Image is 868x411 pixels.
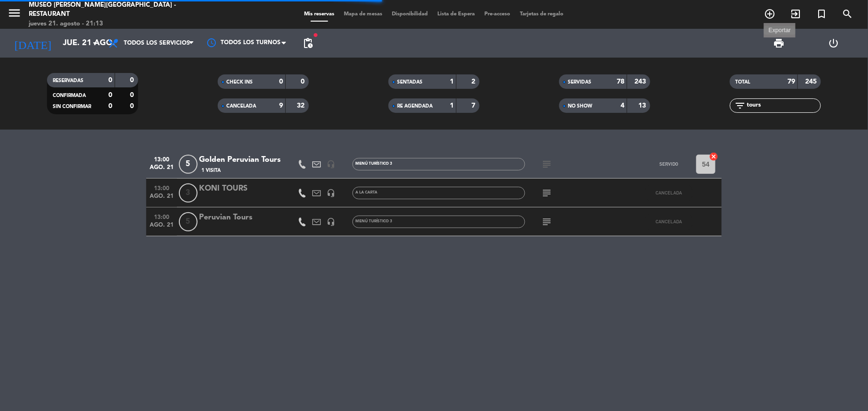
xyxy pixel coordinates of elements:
span: 3 [179,183,198,203]
span: print [774,37,785,49]
span: Disponibilidad [387,12,433,17]
strong: 9 [279,102,283,109]
span: ago. 21 [150,193,174,204]
strong: 243 [635,78,648,85]
strong: 1 [450,78,454,85]
div: KONI TOURS [199,182,281,195]
span: ago. 21 [150,164,174,175]
i: arrow_drop_down [89,37,101,49]
div: LOG OUT [807,29,861,58]
div: Exportar [764,26,796,35]
strong: 0 [108,77,112,84]
span: SERVIDAS [568,80,591,85]
i: headset_mic [327,218,335,226]
strong: 0 [130,92,136,98]
span: SENTADAS [397,80,422,85]
strong: 79 [787,78,795,85]
i: cancel [709,152,719,161]
i: subject [541,216,552,228]
span: Todos los servicios [124,40,190,47]
i: subject [541,158,552,170]
strong: 0 [130,103,136,109]
i: [DATE] [7,33,58,54]
span: CANCELADA [226,104,256,109]
i: headset_mic [327,160,335,169]
span: CONFIRMADA [53,93,86,98]
strong: 0 [108,92,112,98]
strong: 1 [450,102,454,109]
strong: 32 [297,102,307,109]
i: power_settings_new [828,37,839,49]
span: 5 [179,212,198,231]
span: 1 Visita [201,167,221,174]
span: ago. 21 [150,222,174,233]
span: pending_actions [302,37,314,49]
div: Golden Peruvian Tours [199,154,281,166]
span: RE AGENDADA [397,104,433,109]
strong: 0 [301,78,307,85]
strong: 4 [621,102,624,109]
span: CANCELADA [656,190,682,195]
span: RESERVADAS [53,78,83,83]
span: fiber_manual_record [313,32,318,38]
button: SERVIDO [645,155,693,174]
span: 13:00 [150,211,174,222]
div: Peruvian Tours [199,211,281,224]
input: Filtrar por nombre... [746,100,821,111]
span: 13:00 [150,153,174,164]
span: A la Carta [355,191,377,194]
strong: 13 [639,102,648,109]
span: 5 [179,155,198,174]
i: headset_mic [327,189,335,197]
span: SERVIDO [660,161,679,167]
button: menu [7,6,22,24]
i: menu [7,6,22,20]
span: 13:00 [150,182,174,193]
strong: 2 [472,78,478,85]
i: subject [541,187,552,199]
span: Menú turístico 3 [355,219,392,223]
button: CANCELADA [645,183,693,203]
span: CHECK INS [226,80,253,85]
span: TOTAL [736,80,751,85]
span: Tarjetas de regalo [516,12,569,17]
span: Mis reservas [300,12,340,17]
span: Lista de Espera [433,12,480,17]
strong: 0 [108,103,112,109]
i: turned_in_not [816,8,828,20]
strong: 0 [279,78,283,85]
i: exit_to_app [790,8,802,20]
div: jueves 21. agosto - 21:13 [29,19,210,29]
span: SIN CONFIRMAR [53,104,91,109]
span: Mapa de mesas [340,12,387,17]
i: search [842,8,854,20]
span: CANCELADA [656,219,682,224]
strong: 245 [806,78,819,85]
span: Menú turístico 3 [355,162,392,166]
span: NO SHOW [568,104,592,109]
button: CANCELADA [645,212,693,231]
strong: 0 [130,77,136,84]
i: filter_list [735,100,746,111]
strong: 7 [472,102,478,109]
div: Museo [PERSON_NAME][GEOGRAPHIC_DATA] - Restaurant [29,0,210,19]
i: add_circle_outline [764,8,776,20]
span: Pre-acceso [480,12,516,17]
strong: 78 [617,78,624,85]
